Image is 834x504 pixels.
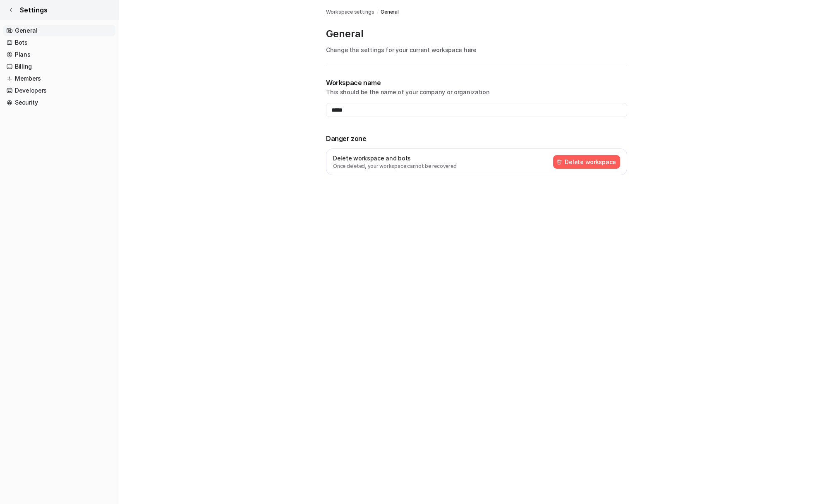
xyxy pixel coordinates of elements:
[3,49,115,60] a: Plans
[377,8,379,16] span: /
[326,78,627,88] p: Workspace name
[326,27,627,41] p: General
[3,37,115,48] a: Bots
[333,154,456,162] p: Delete workspace and bots
[3,97,115,108] a: Security
[381,8,398,16] a: General
[326,45,627,54] p: Change the settings for your current workspace here
[333,162,456,170] p: Once deleted, your workspace cannot be recovered
[20,5,48,15] span: Settings
[3,85,115,96] a: Developers
[326,8,374,16] a: Workspace settings
[3,73,115,84] a: Members
[3,25,115,36] a: General
[553,155,620,169] button: Delete workspace
[326,134,627,143] p: Danger zone
[326,88,627,96] p: This should be the name of your company or organization
[3,61,115,72] a: Billing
